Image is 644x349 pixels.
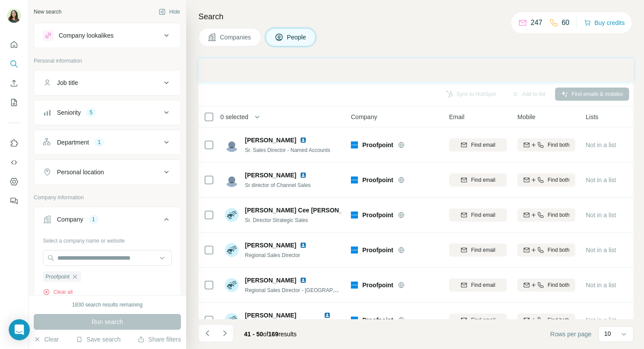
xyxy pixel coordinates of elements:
[198,324,216,342] button: Navigate to previous page
[7,95,21,110] button: My lists
[34,102,180,123] button: Seniority5
[517,278,575,292] button: Find both
[86,109,96,116] div: 5
[517,138,575,152] button: Find both
[531,18,542,28] p: 247
[517,314,575,327] button: Find both
[362,176,393,184] span: Proofpoint
[517,208,575,222] button: Find both
[245,182,311,188] span: Sr director of Channel Sales
[548,246,570,254] span: Find both
[57,138,89,147] div: Department
[586,176,616,183] span: Not in a list
[300,277,307,284] img: LinkedIn logo
[449,208,507,222] button: Find email
[584,17,625,29] button: Buy credits
[7,155,21,170] button: Use Surfe API
[351,247,358,254] img: Logo of Proofpoint
[550,330,591,338] span: Rows per page
[43,233,172,245] div: Select a company name or website
[57,168,104,176] div: Personal location
[548,281,570,289] span: Find both
[449,243,507,257] button: Find email
[7,37,21,53] button: Quick start
[604,329,611,338] p: 10
[94,138,104,146] div: 1
[225,313,239,327] img: Avatar
[245,252,300,258] span: Regional Sales Director
[245,241,296,250] span: [PERSON_NAME]
[72,301,143,309] div: 1830 search results remaining
[471,176,495,184] span: Find email
[34,25,180,46] button: Company lookalikes
[59,31,113,40] div: Company lookalikes
[220,33,252,42] span: Companies
[34,72,180,93] button: Job title
[449,113,464,121] span: Email
[245,171,296,180] span: [PERSON_NAME]
[300,172,307,179] img: LinkedIn logo
[7,174,21,190] button: Dashboard
[471,316,495,324] span: Find email
[245,312,296,319] span: [PERSON_NAME]
[7,193,21,209] button: Feedback
[198,11,633,23] h4: Search
[586,317,616,324] span: Not in a list
[216,324,234,342] button: Navigate to next page
[586,141,616,148] span: Not in a list
[586,212,616,219] span: Not in a list
[449,173,507,187] button: Find email
[244,331,263,338] span: 41 - 50
[225,243,239,257] img: Avatar
[57,215,83,224] div: Company
[245,206,380,215] span: [PERSON_NAME] Cee [PERSON_NAME], MBA
[245,136,296,145] span: [PERSON_NAME]
[34,335,59,344] button: Clear
[517,173,575,187] button: Find both
[34,194,181,201] p: Company information
[225,278,239,292] img: Avatar
[351,212,358,219] img: Logo of Proofpoint
[245,286,421,293] span: Regional Sales Director - [GEOGRAPHIC_DATA] & [GEOGRAPHIC_DATA]
[548,141,570,149] span: Find both
[351,282,358,289] img: Logo of Proofpoint
[268,331,278,338] span: 169
[7,9,21,23] img: Avatar
[449,138,507,152] button: Find email
[34,209,180,233] button: Company1
[198,59,633,82] iframe: Banner
[34,57,181,65] p: Personal information
[449,278,507,292] button: Find email
[562,18,570,28] p: 60
[362,281,393,289] span: Proofpoint
[351,113,377,121] span: Company
[7,75,21,91] button: Enrich CSV
[351,141,358,148] img: Logo of Proofpoint
[9,319,30,340] div: Open Intercom Messenger
[471,281,495,289] span: Find email
[43,288,73,296] button: Clear all
[245,147,330,153] span: Sr. Sales Director - Named Accounts
[34,162,180,183] button: Personal location
[244,331,297,338] span: results
[7,135,21,151] button: Use Surfe on LinkedIn
[300,137,307,144] img: LinkedIn logo
[362,246,393,254] span: Proofpoint
[152,5,186,18] button: Hide
[220,113,248,121] span: 0 selected
[76,335,120,344] button: Save search
[263,331,269,338] span: of
[362,316,393,324] span: Proofpoint
[324,312,331,319] img: LinkedIn logo
[225,138,239,152] img: Avatar
[46,273,70,281] span: Proofpoint
[57,78,78,87] div: Job title
[34,8,61,16] div: New search
[138,335,181,344] button: Share filters
[548,316,570,324] span: Find both
[586,282,616,289] span: Not in a list
[548,176,570,184] span: Find both
[471,246,495,254] span: Find email
[586,113,598,121] span: Lists
[287,33,307,42] span: People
